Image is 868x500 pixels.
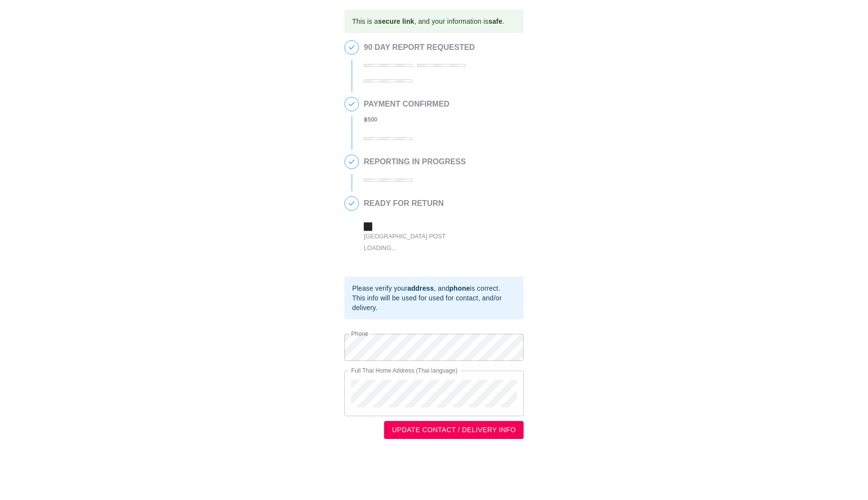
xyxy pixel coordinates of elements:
span: 4 [345,197,358,210]
h2: REPORTING IN PROGRESS [364,157,466,166]
span: 2 [345,97,358,111]
b: secure link [378,17,414,25]
b: safe [488,17,502,25]
b: address [407,284,434,292]
span: UPDATE CONTACT / DELIVERY INFO [392,424,516,436]
div: [GEOGRAPHIC_DATA] Post Loading... [364,231,465,253]
h2: READY FOR RETURN [364,199,509,208]
span: 1 [345,41,358,54]
h2: PAYMENT CONFIRMED [364,100,449,109]
div: This is a , and your information is . [352,13,504,30]
div: This info will be used for used for contact, and/or delivery. [352,293,516,312]
h2: 90 DAY REPORT REQUESTED [364,43,519,52]
b: phone [449,284,470,292]
button: UPDATE CONTACT / DELIVERY INFO [384,421,524,439]
b: ฿ 500 [364,116,377,123]
div: Please verify your , and is correct. [352,283,516,293]
span: 3 [345,155,358,169]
